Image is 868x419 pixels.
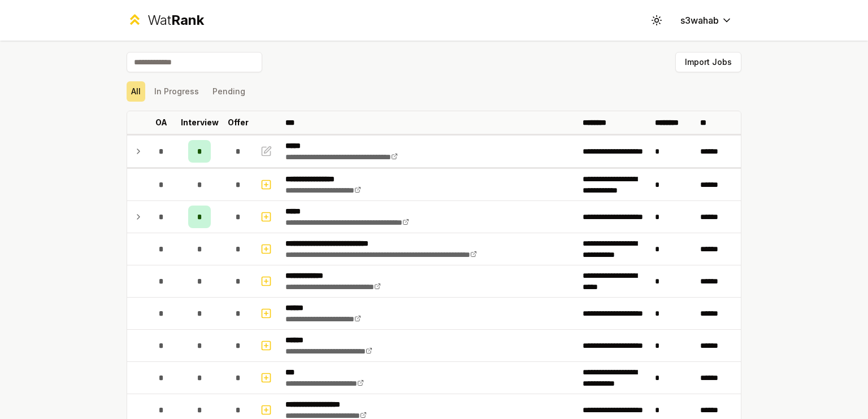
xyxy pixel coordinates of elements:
[171,12,204,28] span: Rank
[228,117,249,128] p: Offer
[155,117,167,128] p: OA
[675,52,741,72] button: Import Jobs
[147,11,204,29] div: Wat
[127,11,204,29] a: WatRank
[671,10,741,30] button: s3wahab
[208,81,250,102] button: Pending
[680,14,719,27] span: s3wahab
[150,81,203,102] button: In Progress
[181,117,219,128] p: Interview
[127,81,145,102] button: All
